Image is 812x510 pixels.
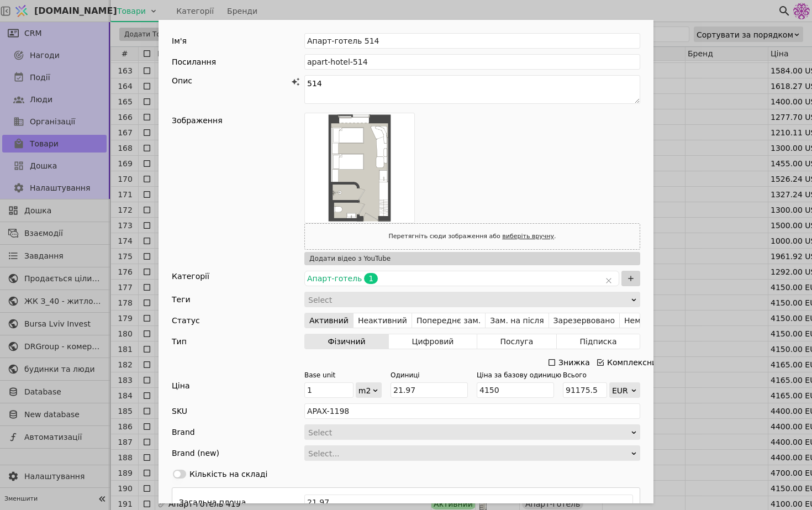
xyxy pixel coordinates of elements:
[172,75,289,87] div: Опис
[477,334,557,349] button: Послуга
[391,370,461,380] div: Одиниці
[605,275,612,286] button: Clear
[172,334,187,349] div: Тип
[172,403,187,419] div: SKU
[172,292,191,307] div: Теги
[172,424,195,440] div: Brand
[305,313,354,328] button: Активний
[172,271,304,286] div: Категорії
[305,113,414,223] img: 1710974976213-bursa-hotel-image-219.svg
[364,273,378,284] span: 1
[502,233,554,240] a: виберіть вручну
[358,383,372,398] div: m2
[172,113,223,128] div: Зображення
[304,370,375,380] div: Base unit
[159,20,653,503] div: Add Opportunity
[172,380,304,398] div: Ціна
[305,334,389,349] button: Фізичний
[607,355,662,370] div: Комплексний
[612,383,630,398] div: EUR
[549,313,620,328] button: Зарезервовано
[605,277,612,284] svg: close
[307,274,362,283] span: Апарт-готель
[620,313,654,328] button: Немає
[385,229,559,244] div: Перетягніть сюди зображення або .
[172,445,219,461] div: Brand (new)
[172,54,216,70] div: Посилання
[304,75,640,104] textarea: 514
[304,252,640,265] button: Додати відео з YouTube
[308,425,629,440] div: Select
[307,273,362,284] span: Апарт-готель
[563,370,634,380] div: Всього
[172,313,200,328] div: Статус
[486,313,549,328] button: Зам. на після
[354,313,412,328] button: Неактивний
[189,469,267,480] div: Кількість на складі
[412,313,486,328] button: Попереднє зам.
[477,370,547,380] div: Ціна за базову одиницю
[557,334,640,349] button: Підписка
[389,334,477,349] button: Цифровий
[308,446,629,461] div: Select...
[558,355,590,370] div: Знижка
[179,495,246,510] div: Загальна площа
[172,33,187,49] div: Ім'я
